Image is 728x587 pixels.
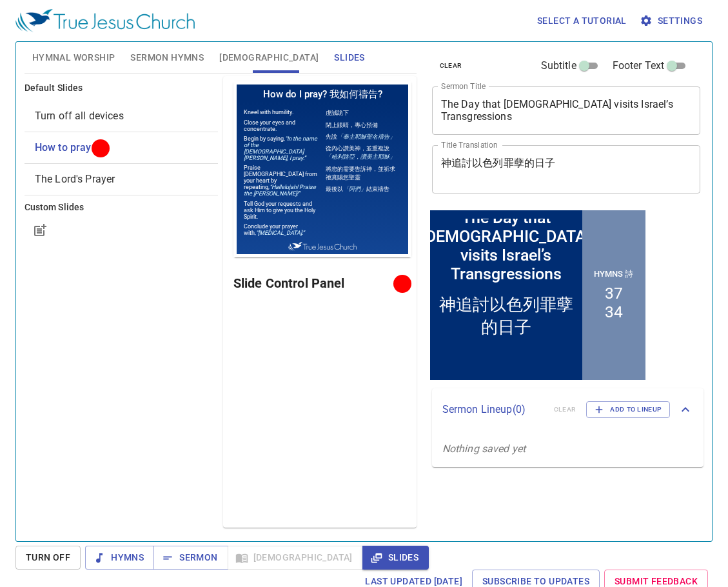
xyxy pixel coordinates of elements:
em: “In the name of the [DEMOGRAPHIC_DATA][PERSON_NAME], I pray.” [10,54,84,80]
div: How to pray [25,132,218,163]
p: 先說 [92,52,168,60]
p: Begin by saying, [10,54,86,80]
textarea: 神追討以色列罪孽的日子 [441,157,692,181]
img: True Jesus Church [15,9,195,32]
iframe: from-child [427,207,649,383]
span: Footer Text [613,58,665,74]
li: 37 [178,77,196,95]
span: [object Object] [35,141,92,154]
span: [object Object] [35,110,124,122]
p: 閉上眼睛，專心預備 [92,40,168,48]
span: Add to Lineup [595,404,662,415]
button: Hymns [85,546,154,570]
h1: How do I pray? 我如何禱告? [3,3,175,23]
span: Turn Off [26,550,70,566]
button: Add to Lineup [586,401,670,418]
p: Close your eyes and concentrate. [10,38,86,51]
h6: Default Slides [25,81,218,95]
button: Settings [637,9,707,33]
span: clear [440,60,462,72]
button: Sermon [153,546,228,570]
p: Praise [DEMOGRAPHIC_DATA] from your heart by repeating, [10,83,86,115]
em: “[MEDICAL_DATA].” [23,148,71,155]
span: Settings [642,13,702,29]
div: Turn off all devices [25,101,218,132]
div: 神追討以色列罪孽的日子 [6,86,152,132]
span: Select a tutorial [537,13,627,29]
span: Slides [334,50,364,66]
button: Slides [362,546,429,570]
img: True Jesus Church [55,161,123,170]
span: Sermon Hymns [130,50,204,66]
h6: Slide Control Panel [233,273,398,293]
button: clear [432,58,470,74]
p: 將您的需要告訴神，並祈求祂賞賜您聖靈 [92,84,168,101]
p: Kneel with humility. [10,28,86,34]
p: Hymns 詩 [167,62,206,73]
p: 虔誠跪下 [92,28,168,36]
p: Tell God your requests and ask Him to give you the Holy Spirit. [10,119,86,139]
em: 「阿們」 [110,104,133,111]
p: 從內心讚美神，並重複說 [92,63,168,80]
em: 「哈利路亞，讚美主耶穌」 [92,72,162,79]
span: [object Object] [35,173,115,185]
em: 「奉主耶穌聖名禱告」 [104,52,162,59]
span: Hymnal Worship [32,50,115,66]
div: Sermon Lineup(0)clearAdd to Lineup [432,388,704,431]
button: Select a tutorial [532,9,632,33]
span: Slides [373,550,418,566]
p: 最後以 結束禱告 [92,104,168,112]
span: Sermon [164,550,217,566]
p: Sermon Lineup ( 0 ) [442,402,544,417]
span: Subtitle [541,58,576,74]
li: 34 [178,95,196,114]
p: Conclude your prayer with, [10,142,86,155]
i: Nothing saved yet [442,443,526,455]
button: Turn Off [15,546,81,570]
h6: Custom Slides [25,201,218,215]
textarea: The Day that [DEMOGRAPHIC_DATA] visits Israel’s Transgressions [441,98,692,123]
span: [DEMOGRAPHIC_DATA] [219,50,319,66]
div: The Lord's Prayer [25,164,218,195]
span: Hymns [95,550,144,566]
em: “Hallelujah! Praise the [PERSON_NAME]!” [10,103,83,115]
